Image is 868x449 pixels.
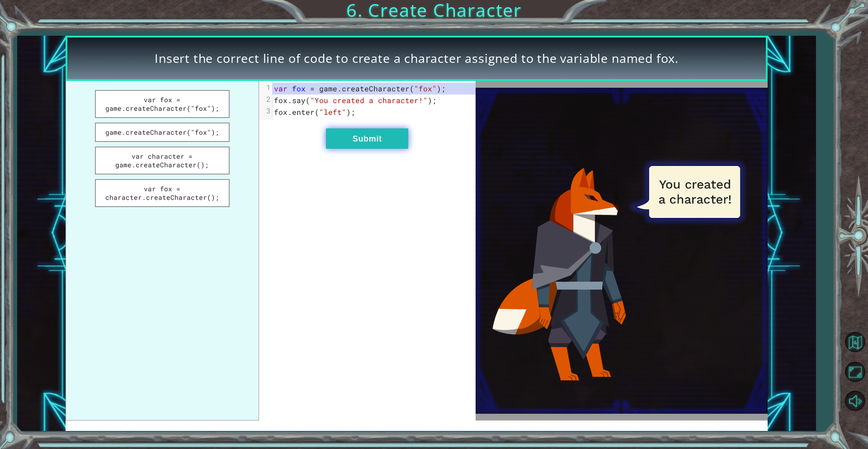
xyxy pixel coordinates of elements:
[155,50,679,67] span: Insert the correct line of code to create a character assigned to the variable named fox.
[274,84,288,93] span: var
[319,107,346,117] span: "left"
[95,147,230,175] button: var character = game.createCharacter();
[95,123,230,142] button: game.createCharacter("fox");
[274,84,446,93] span: . ( );
[292,84,306,93] span: fox
[274,95,437,105] span: . ( );
[842,328,868,358] a: Back to Map
[274,107,288,117] span: fox
[274,95,288,105] span: fox
[414,84,437,93] span: "fox"
[319,84,337,93] span: game
[259,83,272,92] div: 1
[259,106,272,115] div: 3
[292,107,315,117] span: enter
[326,128,408,149] button: Submit
[95,179,230,207] button: var fox = character.createCharacter();
[476,88,768,414] img: Interactive Art
[310,95,428,105] span: "You created a character!"
[842,388,868,414] button: Mute
[95,90,230,118] button: var fox = game.createCharacter("fox");
[274,107,355,117] span: . ( );
[310,84,315,93] span: =
[259,95,272,104] div: 2
[842,329,868,355] button: Back to Map
[342,84,410,93] span: createCharacter
[292,95,306,105] span: say
[842,359,868,385] button: Maximize Browser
